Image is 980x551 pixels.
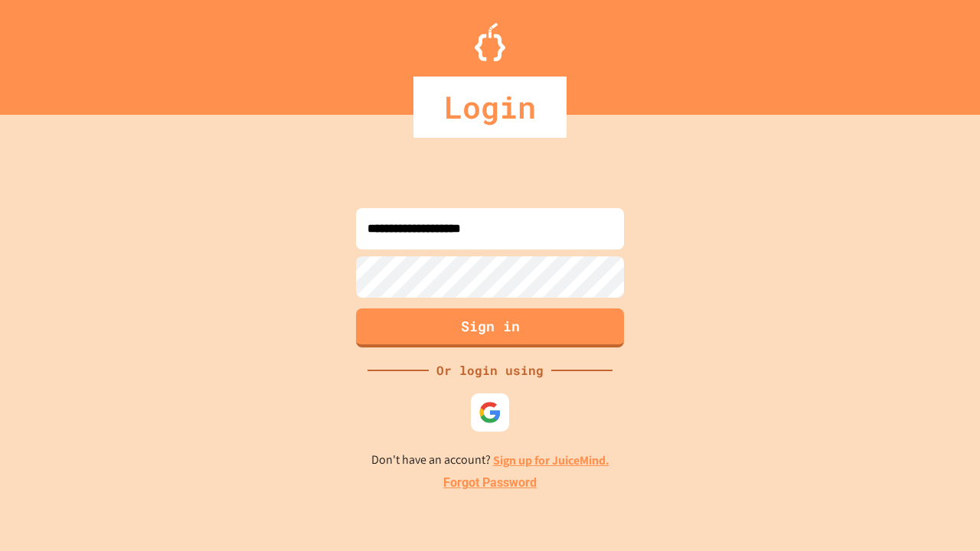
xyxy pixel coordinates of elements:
img: Logo.svg [475,23,505,61]
div: Or login using [429,361,551,380]
a: Forgot Password [443,474,537,492]
img: google-icon.svg [479,401,501,424]
button: Sign in [356,308,624,347]
a: Sign up for JuiceMind. [493,452,609,468]
p: Don't have an account? [371,451,609,470]
div: Login [413,77,567,138]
